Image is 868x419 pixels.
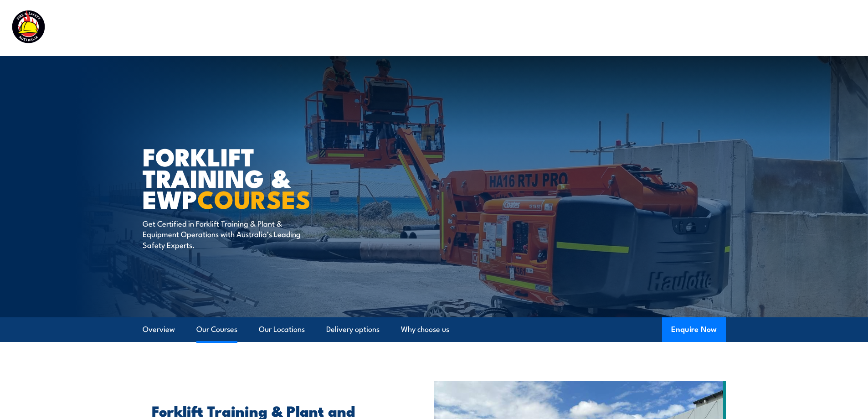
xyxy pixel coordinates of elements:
a: About Us [631,16,665,40]
a: Delivery options [326,317,380,341]
a: Emergency Response Services [503,16,611,40]
a: Course Calendar [422,16,483,40]
a: Overview [143,317,175,341]
a: Contact [796,16,825,40]
h1: Forklift Training & EWP [143,145,368,209]
a: Our Locations [259,317,305,341]
button: Enquire Now [662,317,726,342]
a: Courses [373,16,402,40]
strong: COURSES [197,179,311,217]
a: Our Courses [196,317,237,341]
a: Learner Portal [725,16,776,40]
p: Get Certified in Forklift Training & Plant & Equipment Operations with Australia’s Leading Safety... [143,218,309,250]
a: Why choose us [401,317,449,341]
a: News [685,16,705,40]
